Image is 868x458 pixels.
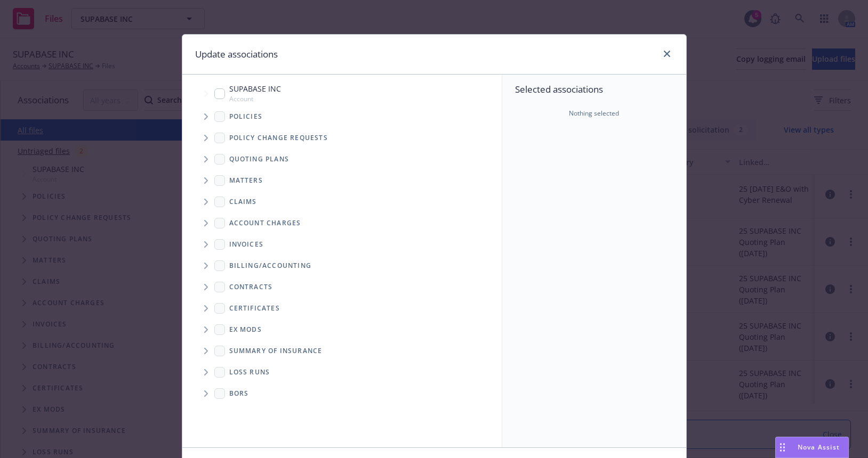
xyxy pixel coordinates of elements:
[229,369,270,375] span: Loss Runs
[229,284,273,290] span: Contracts
[229,113,263,120] span: Policies
[229,390,249,397] span: BORs
[661,47,673,60] a: close
[182,81,502,255] div: Tree Example
[775,437,849,458] button: Nova Assist
[229,177,263,184] span: Matters
[229,241,264,248] span: Invoices
[776,437,789,457] div: Drag to move
[195,47,278,61] h1: Update associations
[229,156,290,162] span: Quoting plans
[569,109,619,118] span: Nothing selected
[229,348,323,354] span: Summary of insurance
[229,305,280,312] span: Certificates
[229,263,312,269] span: Billing/Accounting
[229,94,281,103] span: Account
[229,220,301,226] span: Account charges
[229,326,262,333] span: Ex Mods
[229,135,328,141] span: Policy change requests
[229,199,257,205] span: Claims
[798,443,840,452] span: Nova Assist
[515,83,673,96] span: Selected associations
[229,83,281,94] span: SUPABASE INC
[182,255,502,404] div: Folder Tree Example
